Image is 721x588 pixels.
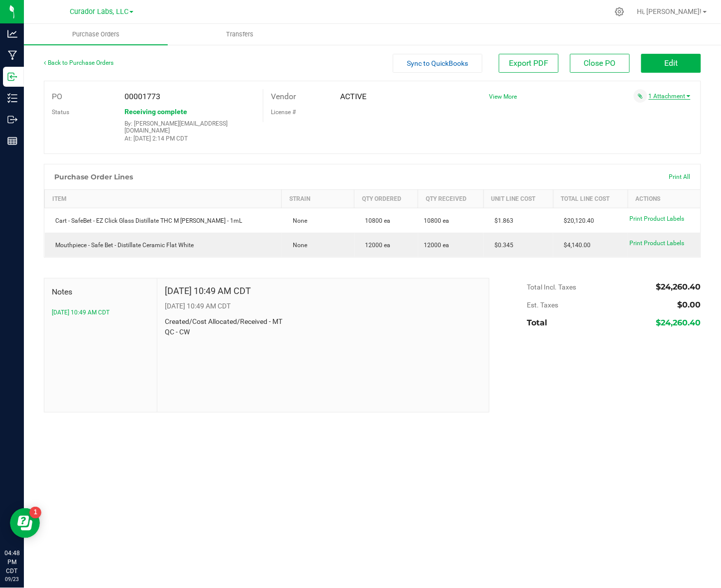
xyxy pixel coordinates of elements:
[418,190,484,208] th: Qty Received
[527,318,548,327] span: Total
[355,190,418,208] th: Qty Ordered
[282,190,355,208] th: Strain
[52,286,149,298] span: Notes
[340,92,366,101] span: ACTIVE
[7,29,17,39] inline-svg: Analytics
[669,173,691,180] span: Print All
[124,135,255,142] p: At: [DATE] 2:14 PM CDT
[271,89,296,104] label: Vendor
[7,93,17,103] inline-svg: Inventory
[559,217,595,224] span: $20,120.40
[4,549,19,576] p: 04:48 PM CDT
[165,301,481,311] p: [DATE] 10:49 AM CDT
[656,282,701,292] span: $24,260.40
[10,508,40,538] iframe: Resource center
[52,308,110,317] button: [DATE] 10:49 AM CDT
[271,105,296,120] label: License #
[360,242,391,249] span: 12000 ea
[570,54,630,73] button: Close PO
[424,216,450,225] span: 10800 ea
[629,215,684,222] span: Print Product Labels
[51,216,276,225] div: Cart - SafeBet - EZ Click Glass Distillate THC M [PERSON_NAME] - 1mL
[4,576,19,584] p: 09/23
[165,286,251,296] h4: [DATE] 10:49 AM CDT
[665,58,678,68] span: Edit
[213,30,267,39] span: Transfers
[424,241,450,250] span: 12000 ea
[52,105,69,120] label: Status
[489,93,517,100] a: View More
[678,300,701,309] span: $0.00
[483,190,553,208] th: Unit Line Cost
[24,24,168,45] a: Purchase Orders
[407,59,469,67] span: Sync to QuickBooks
[51,241,276,250] div: Mouthpiece - Safe Bet - Distillate Ceramic Flat White
[553,190,628,208] th: Total Line Cost
[168,24,312,45] a: Transfers
[559,242,591,249] span: $4,140.00
[489,217,513,224] span: $1.863
[288,242,307,249] span: None
[393,54,482,73] button: Sync to QuickBooks
[641,54,701,73] button: Edit
[124,108,187,116] span: Receiving complete
[124,120,255,134] p: By: [PERSON_NAME][EMAIL_ADDRESS][DOMAIN_NAME]
[584,58,616,68] span: Close PO
[637,7,702,15] span: Hi, [PERSON_NAME]!
[165,316,481,337] p: Created/Cost Allocated/Received - MT QC - CW
[7,72,17,82] inline-svg: Inbound
[613,7,626,16] div: Manage settings
[656,318,701,327] span: $24,260.40
[7,50,17,60] inline-svg: Manufacturing
[52,89,62,104] label: PO
[54,173,133,181] h1: Purchase Order Lines
[70,7,128,16] span: Curador Labs, LLC
[509,58,549,68] span: Export PDF
[7,136,17,146] inline-svg: Reports
[629,240,684,247] span: Print Product Labels
[29,507,41,519] iframe: Resource center unread badge
[489,242,513,249] span: $0.345
[527,301,559,309] span: Est. Taxes
[7,115,17,125] inline-svg: Outbound
[59,30,133,39] span: Purchase Orders
[649,93,691,100] a: 1 Attachment
[628,190,701,208] th: Actions
[44,59,114,66] a: Back to Purchase Orders
[360,217,391,224] span: 10800 ea
[288,217,307,224] span: None
[499,54,559,73] button: Export PDF
[527,283,577,291] span: Total Incl. Taxes
[634,89,647,103] span: Attach a document
[45,190,282,208] th: Item
[124,92,160,101] span: 00001773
